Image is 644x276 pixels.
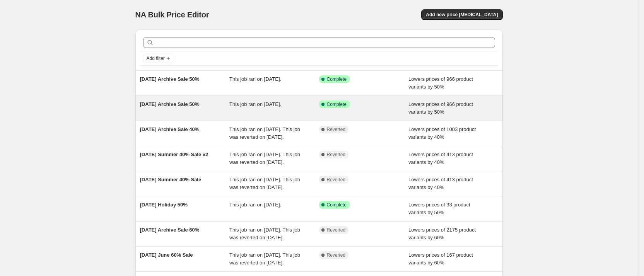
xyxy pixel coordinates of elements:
span: [DATE] Archive Sale 50% [140,76,200,82]
span: Lowers prices of 413 product variants by 40% [408,152,473,165]
span: [DATE] Holiday 50% [140,202,188,208]
span: This job ran on [DATE]. [229,76,281,82]
span: [DATE] Archive Sale 40% [140,126,200,132]
span: Reverted [327,177,346,183]
span: [DATE] Summer 40% Sale [140,177,202,182]
span: Lowers prices of 167 product variants by 60% [408,252,473,266]
span: This job ran on [DATE]. This job was reverted on [DATE]. [229,177,300,190]
span: NA Bulk Price Editor [135,10,209,19]
span: Lowers prices of 413 product variants by 40% [408,177,473,190]
span: This job ran on [DATE]. [229,202,281,208]
span: Lowers prices of 2175 product variants by 60% [408,227,476,240]
span: [DATE] Summer 40% Sale v2 [140,152,208,157]
span: Reverted [327,126,346,133]
span: Complete [327,101,347,107]
span: This job ran on [DATE]. [229,101,281,107]
span: Complete [327,76,347,82]
span: Add filter [147,55,165,61]
span: Lowers prices of 966 product variants by 50% [408,101,473,115]
span: Add new price [MEDICAL_DATA] [426,12,498,18]
span: Reverted [327,227,346,233]
span: Lowers prices of 966 product variants by 50% [408,76,473,90]
span: Complete [327,202,347,208]
span: Lowers prices of 33 product variants by 50% [408,202,470,215]
span: Reverted [327,252,346,258]
button: Add new price [MEDICAL_DATA] [421,9,502,20]
span: This job ran on [DATE]. This job was reverted on [DATE]. [229,252,300,266]
span: Lowers prices of 1003 product variants by 40% [408,126,476,140]
button: Add filter [143,54,174,63]
span: This job ran on [DATE]. This job was reverted on [DATE]. [229,227,300,240]
span: Reverted [327,152,346,158]
span: [DATE] Archive Sale 60% [140,227,200,233]
span: This job ran on [DATE]. This job was reverted on [DATE]. [229,126,300,140]
span: [DATE] June 60% Sale [140,252,193,258]
span: [DATE] Archive Sale 50% [140,101,200,107]
span: This job ran on [DATE]. This job was reverted on [DATE]. [229,152,300,165]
